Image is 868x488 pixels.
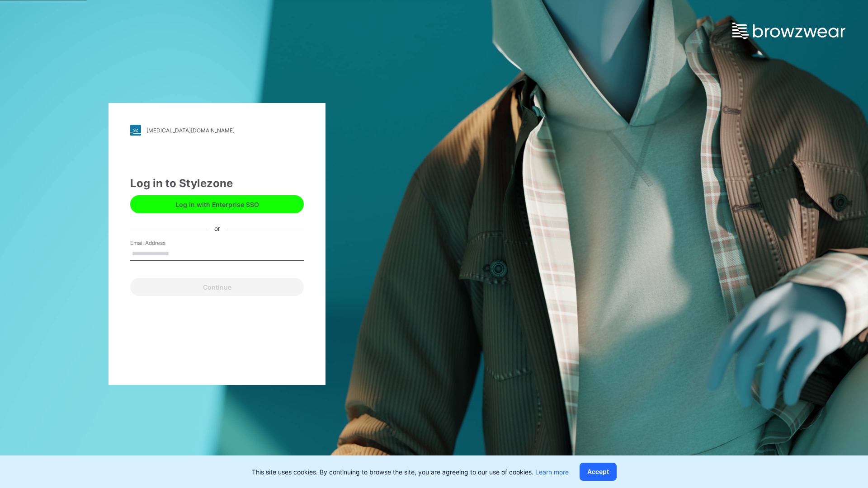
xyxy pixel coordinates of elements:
[732,23,845,39] img: browzwear-logo.e42bd6dac1945053ebaf764b6aa21510.svg
[207,223,227,233] div: or
[130,239,193,247] label: Email Address
[130,195,304,213] button: Log in with Enterprise SSO
[146,127,235,134] div: [MEDICAL_DATA][DOMAIN_NAME]
[252,467,569,477] p: This site uses cookies. By continuing to browse the site, you are agreeing to our use of cookies.
[130,125,304,136] a: [MEDICAL_DATA][DOMAIN_NAME]
[535,468,569,476] a: Learn more
[580,463,617,481] button: Accept
[130,125,141,136] img: stylezone-logo.562084cfcfab977791bfbf7441f1a819.svg
[130,175,304,192] div: Log in to Stylezone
